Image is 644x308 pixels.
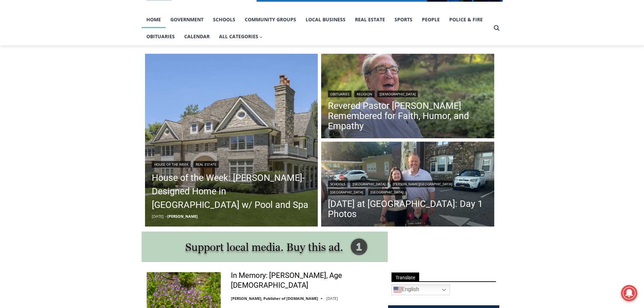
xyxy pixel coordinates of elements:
a: Real Estate [350,11,390,28]
a: People [417,11,445,28]
a: [DATE] at [GEOGRAPHIC_DATA]: Day 1 Photos [328,199,487,219]
div: "the precise, almost orchestrated movements of cutting and assembling sushi and [PERSON_NAME] mak... [70,42,99,81]
img: 28 Thunder Mountain Road, Greenwich [145,54,318,227]
a: Obituaries [142,28,180,45]
a: [PERSON_NAME][GEOGRAPHIC_DATA] [390,181,454,187]
a: Local Business [301,11,350,28]
a: In Memory: [PERSON_NAME], Age [DEMOGRAPHIC_DATA] [231,271,379,290]
a: Read More Revered Pastor Donald Poole Jr. Remembered for Faith, Humor, and Empathy [321,54,494,140]
img: Obituary - Donald Poole - 2 [321,54,494,140]
img: (PHOTO: Henry arrived for his first day of Kindergarten at Midland Elementary School. He likes cu... [321,142,494,228]
a: Obituaries [328,91,352,97]
a: [GEOGRAPHIC_DATA] [328,189,365,195]
a: Calendar [180,28,214,45]
a: Intern @ [DOMAIN_NAME] [163,66,328,84]
a: Religion [354,91,375,97]
div: | | | | [328,179,487,195]
a: [GEOGRAPHIC_DATA] [368,189,406,195]
a: Police & Fire [445,11,487,28]
div: | [152,160,311,168]
a: [PERSON_NAME], Publisher of [DOMAIN_NAME] [231,296,318,301]
a: Home [142,11,166,28]
a: Schools [328,181,348,187]
div: "[PERSON_NAME] and I covered the [DATE] Parade, which was a really eye opening experience as I ha... [171,0,319,66]
time: [DATE] [326,296,338,301]
a: Sports [390,11,417,28]
button: View Search Form [491,22,503,34]
button: Child menu of All Categories [214,28,268,45]
a: Read More House of the Week: Rich Granoff-Designed Home in Greenwich w/ Pool and Spa [145,54,318,227]
a: [GEOGRAPHIC_DATA] [350,181,388,187]
a: [PERSON_NAME] [167,214,198,219]
time: [DATE] [152,214,164,219]
a: Government [166,11,208,28]
a: House of the Week: [PERSON_NAME]-Designed Home in [GEOGRAPHIC_DATA] w/ Pool and Spa [152,171,311,212]
a: Community Groups [240,11,301,28]
a: Revered Pastor [PERSON_NAME] Remembered for Faith, Humor, and Empathy [328,101,487,131]
div: | | [328,89,487,97]
a: English [391,284,450,295]
a: House of the Week [152,161,191,168]
a: Schools [208,11,240,28]
img: en [393,286,402,294]
span: Intern @ [DOMAIN_NAME] [177,67,313,82]
span: Translate [391,273,419,282]
a: Real Estate [193,161,219,168]
a: Open Tues. - Sun. [PHONE_NUMBER] [0,68,68,84]
a: Read More First Day of School at Rye City Schools: Day 1 Photos [321,142,494,228]
span: – [165,214,167,219]
a: [DEMOGRAPHIC_DATA] [377,91,418,97]
nav: Primary Navigation [142,11,491,45]
img: support local media, buy this ad [142,232,388,262]
span: Open Tues. - Sun. [PHONE_NUMBER] [2,70,66,95]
